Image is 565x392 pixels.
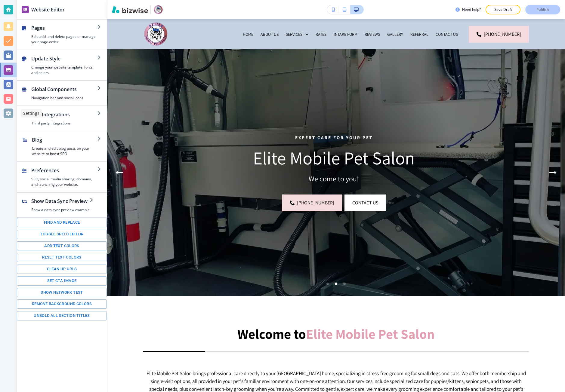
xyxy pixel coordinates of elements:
[153,5,163,14] img: Your Logo
[31,111,97,118] h2: App Integrations
[17,106,107,131] button: App IntegrationsThird party integrations
[17,193,99,217] button: Show Data Sync PreviewShow a data sync preview example
[31,34,97,45] h4: Edit, add, and delete pages or manage your page order
[31,95,97,101] h4: Navigation bar and social icons
[32,146,97,157] h4: Create and edit blog posts on your website to boost SEO
[31,207,90,213] h4: Show a data sync preview example
[17,50,107,80] button: Update StyleChange your website template, fonts, and colors
[17,131,107,161] button: BlogCreate and edit blog posts on your website to boost SEO
[462,7,481,12] h3: Need help?
[31,24,97,32] h2: Pages
[323,280,332,288] li: Go to slide 1
[17,218,107,227] button: Find and replace
[493,7,513,12] p: Save Draft
[31,167,97,174] h2: Preferences
[31,121,97,126] h4: Third party integrations
[547,167,559,179] div: Next Slide
[17,276,107,286] button: Set CTA image
[387,31,403,37] p: Gallery
[112,6,148,13] img: Bizwise Logo
[340,280,349,288] li: Go to slide 3
[332,280,340,288] li: Go to slide 2
[178,147,490,169] p: Elite Mobile Pet Salon
[344,194,386,211] button: Contact Us
[17,265,107,274] button: Clean up URLs
[17,81,107,106] button: Global ComponentsNavigation bar and social icons
[547,167,559,179] button: Next Hero Image
[31,86,97,93] h2: Global Components
[469,26,529,43] a: [PHONE_NUMBER]
[282,194,342,211] a: [PHONE_NUMBER]
[17,299,107,309] button: Remove background colors
[410,31,428,37] p: Referral
[31,176,97,187] h4: SEO, social media sharing, domains, and launching your website.
[31,65,97,75] h4: Change your website template, fonts, and colors
[306,325,435,343] strong: Elite Mobile Pet Salon
[486,5,520,14] button: Save Draft
[261,31,279,37] p: About Us
[17,230,107,239] button: Toggle speed editor
[237,325,306,343] strong: Welcome to
[32,136,97,143] h2: Blog
[107,49,560,296] img: Banner Image
[31,55,97,62] h2: Update Style
[365,31,380,37] p: Reviews
[243,31,253,37] p: Home
[17,241,107,251] button: Add text colors
[22,6,29,13] img: editor icon
[17,288,107,297] button: Show network test
[17,162,107,192] button: PreferencesSEO, social media sharing, domains, and launching your website.
[17,311,107,320] button: Unbold all section titles
[17,20,107,50] button: PagesEdit, add, and delete pages or manage your page order
[113,167,125,179] div: Previous Slide
[484,31,521,38] span: [PHONE_NUMBER]
[31,198,90,205] h2: Show Data Sync Preview
[143,21,168,47] img: Elite Mobile Pet Salon
[178,174,490,183] p: We come to you!
[17,253,107,262] button: Reset text colors
[286,31,302,37] p: Services
[436,31,458,37] p: Contact Us
[334,31,357,37] a: Intake Form
[352,199,378,207] span: Contact Us
[113,167,125,179] button: Previous Hero Image
[178,134,490,141] p: Expert Care for Your Pet
[297,199,334,207] span: [PHONE_NUMBER]
[23,110,39,116] p: Settings
[31,6,65,13] h2: Website Editor
[316,31,326,37] p: Rates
